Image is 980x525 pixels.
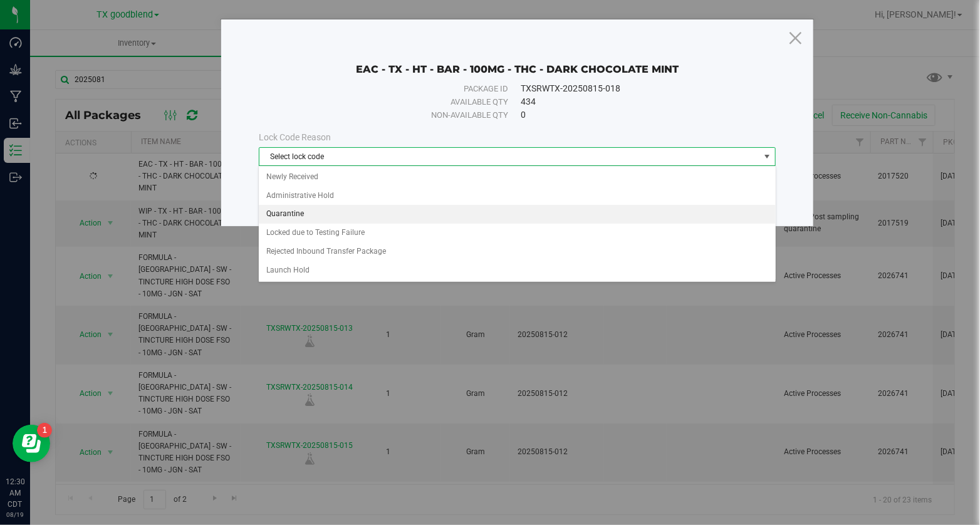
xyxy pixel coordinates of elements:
[259,168,776,187] li: Newly Received
[259,224,776,242] li: Locked due to Testing Failure
[281,83,508,95] div: Package ID
[259,205,776,224] li: Quarantine
[259,148,759,165] span: Select lock code
[13,425,50,462] iframe: Resource center
[259,132,331,142] span: Lock Code Reason
[281,109,508,122] div: Non-available qty
[259,261,776,280] li: Launch Hold
[37,423,52,438] iframe: Resource center unread badge
[281,96,508,108] div: Available qty
[521,108,753,122] div: 0
[259,44,776,76] div: EAC - TX - HT - BAR - 100MG - THC - DARK CHOCOLATE MINT
[521,82,753,95] div: TXSRWTX-20250815-018
[521,95,753,108] div: 434
[259,187,776,205] li: Administrative Hold
[759,148,775,165] span: select
[259,242,776,261] li: Rejected Inbound Transfer Package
